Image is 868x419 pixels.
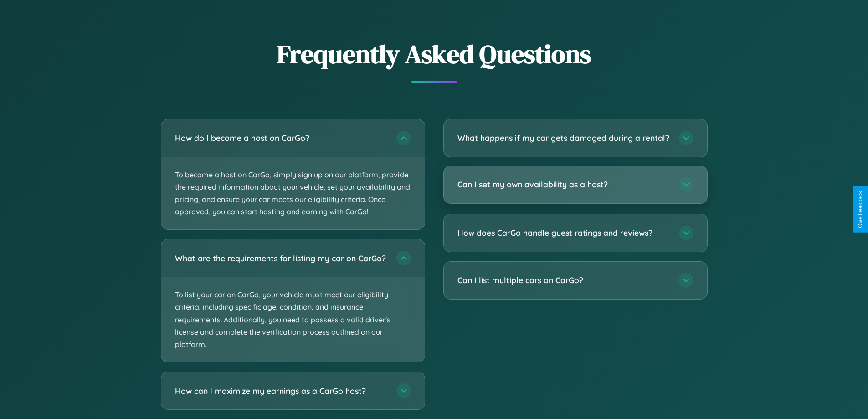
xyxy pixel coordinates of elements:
[161,36,708,72] h2: Frequently Asked Questions
[457,274,670,286] h3: Can I list multiple cars on CarGo?
[175,385,387,397] h3: How can I maximize my earnings as a CarGo host?
[457,132,670,144] h3: What happens if my car gets damaged during a rental?
[161,157,425,230] p: To become a host on CarGo, simply sign up on our platform, provide the required information about...
[457,227,670,238] h3: How does CarGo handle guest ratings and reviews?
[175,253,387,264] h3: What are the requirements for listing my car on CarGo?
[457,179,670,190] h3: Can I set my own availability as a host?
[857,191,863,228] div: Give Feedback
[161,277,425,362] p: To list your car on CarGo, your vehicle must meet our eligibility criteria, including specific ag...
[175,132,387,144] h3: How do I become a host on CarGo?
